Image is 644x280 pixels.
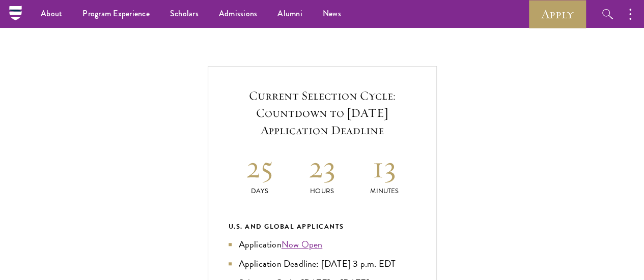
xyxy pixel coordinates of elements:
h2: 13 [353,148,416,186]
h2: 23 [291,148,353,186]
li: Application Deadline: [DATE] 3 p.m. EDT [229,257,416,271]
a: Now Open [282,237,323,251]
p: Days [229,186,291,197]
h5: Current Selection Cycle: Countdown to [DATE] Application Deadline [229,87,416,139]
p: Hours [291,186,353,197]
p: Minutes [353,186,416,197]
h2: 25 [229,148,291,186]
div: U.S. and Global Applicants [229,221,416,232]
li: Application [229,237,416,252]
